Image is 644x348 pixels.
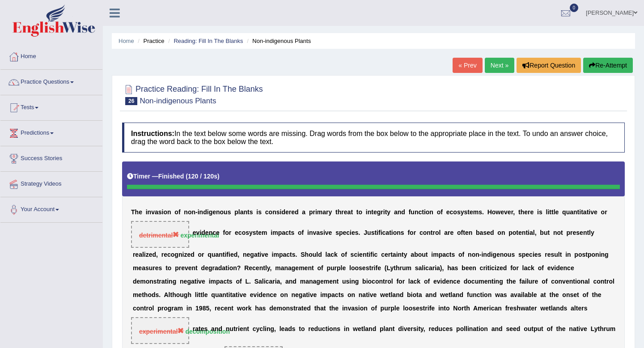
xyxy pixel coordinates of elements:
[448,229,450,236] b: r
[429,208,433,216] b: n
[174,38,243,44] a: Reading: Fill In The Blanks
[317,208,322,216] b: m
[320,229,323,236] b: s
[136,37,164,45] li: Practice
[313,208,315,216] b: r
[209,208,213,216] b: g
[524,208,528,216] b: e
[280,208,282,216] b: i
[131,130,174,137] b: Instructions:
[0,70,102,92] a: Practice Questions
[184,251,187,258] b: z
[335,208,338,216] b: t
[432,229,435,236] b: r
[589,208,590,216] b: i
[530,208,534,216] b: e
[344,208,347,216] b: e
[572,229,576,236] b: e
[485,58,514,73] a: Next »
[229,229,231,236] b: r
[437,208,441,216] b: o
[579,208,581,216] b: i
[547,229,550,236] b: t
[557,229,561,236] b: o
[377,229,378,236] b: i
[473,208,479,216] b: m
[326,208,328,216] b: r
[419,229,423,236] b: c
[426,208,430,216] b: o
[373,208,377,216] b: e
[282,229,285,236] b: a
[291,208,295,216] b: e
[350,229,352,236] b: i
[146,208,148,216] b: i
[482,208,484,216] b: .
[163,208,167,216] b: o
[446,208,450,216] b: e
[457,229,461,236] b: o
[470,208,473,216] b: e
[191,208,195,216] b: n
[356,208,359,216] b: t
[522,229,526,236] b: n
[366,208,368,216] b: i
[302,229,304,236] b: f
[329,229,332,236] b: e
[309,229,313,236] b: n
[594,208,597,216] b: e
[461,208,464,216] b: y
[444,229,448,236] b: a
[313,229,317,236] b: v
[184,208,188,216] b: n
[528,208,530,216] b: r
[198,208,199,216] b: i
[553,229,557,236] b: n
[422,208,424,216] b: t
[0,172,102,194] a: Strategy Videos
[193,229,196,236] b: e
[225,229,229,236] b: o
[497,229,501,236] b: o
[285,208,289,216] b: e
[146,251,149,258] b: z
[265,208,269,216] b: c
[386,229,389,236] b: a
[253,229,256,236] b: s
[272,229,278,236] b: m
[223,251,225,258] b: t
[186,173,188,180] b: (
[201,229,205,236] b: d
[439,229,441,236] b: l
[246,229,249,236] b: s
[554,208,555,216] b: l
[119,38,134,44] a: Home
[202,251,204,258] b: r
[457,208,461,216] b: s
[133,251,135,258] b: r
[364,229,367,236] b: J
[551,208,554,216] b: t
[583,229,587,236] b: n
[347,208,351,216] b: a
[144,251,146,258] b: i
[164,251,167,258] b: e
[535,229,537,236] b: ,
[508,229,513,236] b: p
[385,208,387,216] b: t
[205,229,209,236] b: e
[226,251,229,258] b: f
[142,251,144,258] b: l
[605,208,607,216] b: r
[247,208,250,216] b: t
[258,229,262,236] b: e
[533,229,535,236] b: l
[518,208,521,216] b: t
[219,251,223,258] b: n
[156,251,158,258] b: ,
[180,232,219,239] strong: experimental
[258,208,262,216] b: s
[174,208,178,216] b: o
[501,229,505,236] b: n
[256,208,258,216] b: i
